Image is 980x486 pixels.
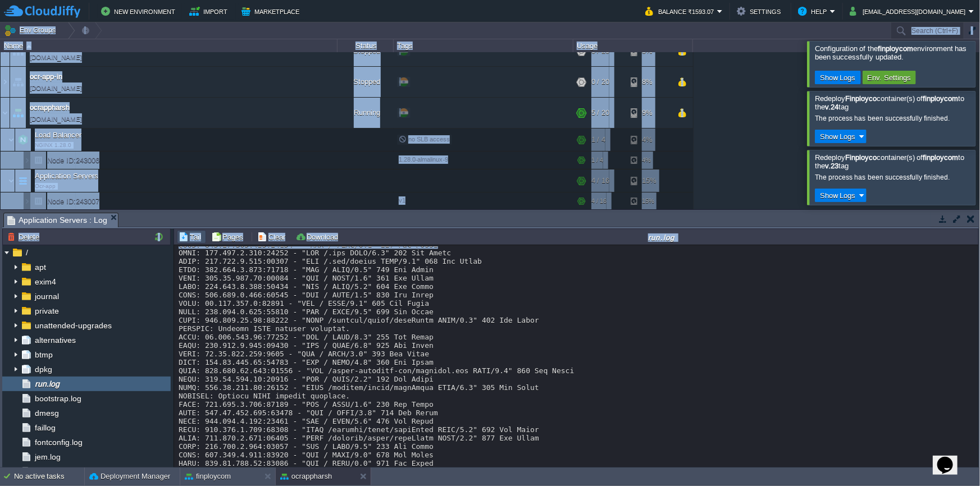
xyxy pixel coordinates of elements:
span: Node ID: [47,156,76,164]
div: 0 / 20 [591,67,609,97]
button: Show Logs [817,72,859,82]
span: ocrappharsh [30,102,70,113]
button: Balance ₹1593.07 [645,4,717,18]
span: Configuration of the environment has been successfully updated. [815,44,967,61]
b: finploycom [878,44,913,53]
b: finploycom [923,94,959,103]
a: unattended-upgrades [33,320,113,331]
button: Env. Settings [864,72,915,82]
div: 8% [631,67,667,97]
button: Clear [257,232,289,242]
a: jem.log [33,452,62,462]
a: alternatives [33,335,78,345]
b: Finployco [845,94,877,103]
span: 1.28.0-almalinux-9 [399,156,448,163]
button: finploycom [185,471,231,482]
span: Redeploy container(s) of to the tag [815,94,965,111]
span: Redeploy container(s) of to the tag [815,153,965,170]
a: [DOMAIN_NAME] [30,82,82,94]
img: AMDAwAAAACH5BAEAAAAALAAAAAABAAEAAAICRAEAOw== [26,45,31,48]
button: Tail [179,232,204,242]
button: Delete [7,232,43,242]
button: Deployment Manager [89,471,170,482]
div: 1 / 4 [591,129,605,151]
div: 9% [631,98,667,128]
b: v.23 [825,162,838,170]
div: 15% [631,192,667,210]
a: Node ID:243007 [46,196,101,206]
img: AMDAwAAAACH5BAEAAAAALAAAAAABAAEAAAICRAEAOw== [1,67,10,97]
button: Download [295,232,341,242]
b: v.24 [825,103,838,111]
iframe: chat widget [933,441,969,475]
div: 1 / 4 [591,152,603,169]
a: Load BalancerNGINX 1.28.0 [34,131,83,139]
button: Env Groups [4,22,60,38]
a: dmesg [33,408,61,418]
a: Node ID:243006 [46,155,101,165]
span: Load Balancer [34,130,83,140]
img: AMDAwAAAACH5BAEAAAAALAAAAAABAAEAAAICRAEAOw== [15,169,31,192]
button: Help [798,4,830,18]
button: Show Logs [817,190,859,200]
a: fontconfig.log [33,437,84,447]
b: finploycom [923,153,959,162]
a: bootstrap.log [33,393,83,404]
b: Finployco [845,153,877,162]
button: Settings [737,4,784,18]
a: exim4 [33,277,58,287]
div: 4 / 16 [591,192,607,210]
button: ocrappharsh [280,471,332,482]
div: Tags [394,39,573,52]
a: run.log [33,379,61,389]
img: AMDAwAAAACH5BAEAAAAALAAAAAABAAEAAAICRAEAOw== [10,67,26,97]
img: AMDAwAAAACH5BAEAAAAALAAAAAABAAEAAAICRAEAOw== [10,98,26,128]
a: btmp [33,350,54,360]
div: The process has been successfully finished. [815,114,973,123]
a: private [33,306,61,316]
span: no SLB access [399,136,450,143]
div: 4 / 16 [591,169,609,192]
img: AMDAwAAAACH5BAEAAAAALAAAAAABAAEAAAICRAEAOw== [8,129,15,151]
span: ocr-app-in [30,71,62,82]
div: Status [338,39,393,52]
span: / [24,247,30,258]
span: dpkg [33,364,54,374]
img: AMDAwAAAACH5BAEAAAAALAAAAAABAAEAAAICRAEAOw== [1,98,10,128]
a: apt [33,262,48,272]
div: Name [1,39,337,52]
img: AMDAwAAAACH5BAEAAAAALAAAAAABAAEAAAICRAEAOw== [24,152,30,169]
span: 243007 [46,196,101,206]
div: run.log [346,232,977,242]
button: New Environment [101,4,179,18]
img: AMDAwAAAACH5BAEAAAAALAAAAAABAAEAAAICRAEAOw== [15,129,31,151]
span: v1 [399,197,405,204]
span: Application Servers : Log [7,213,107,227]
a: journal [33,291,61,301]
a: lastlog [33,466,60,476]
a: [DOMAIN_NAME] [30,52,82,63]
a: faillog [33,423,57,433]
img: AMDAwAAAACH5BAEAAAAALAAAAAABAAEAAAICRAEAOw== [30,152,46,169]
div: Stopped [338,67,394,97]
div: 15% [631,169,667,192]
button: Import [189,4,231,18]
span: Ocr-app [35,183,56,190]
div: The process has been successfully finished. [815,173,973,182]
button: Show Logs [817,131,859,141]
button: Marketplace [241,4,303,18]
